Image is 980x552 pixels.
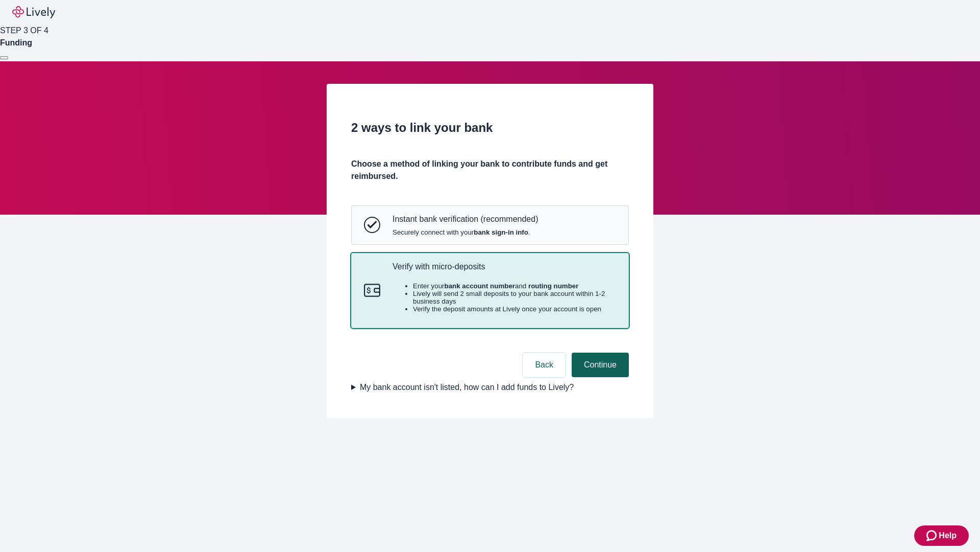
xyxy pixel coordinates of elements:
p: Verify with micro-deposits [393,262,616,271]
span: Help [939,530,957,542]
summary: My bank account isn't listed, how can I add funds to Lively? [351,381,629,394]
button: Zendesk support iconHelp [914,525,969,546]
li: Enter your and [413,282,616,290]
p: Instant bank verification (recommended) [393,214,538,224]
h4: Choose a method of linking your bank to contribute funds and get reimbursed. [351,158,629,182]
button: Back [523,353,566,377]
h2: 2 ways to link your bank [351,119,629,137]
li: Verify the deposit amounts at Lively once your account is open [413,305,616,313]
span: Securely connect with your . [393,228,538,236]
li: Lively will send 2 small deposits to your bank account within 1-2 business days [413,290,616,305]
strong: routing number [528,282,578,290]
button: Micro-depositsVerify with micro-depositsEnter yourbank account numberand routing numberLively wil... [352,254,628,328]
img: Lively [12,6,55,18]
strong: bank sign-in info [474,228,528,236]
svg: Zendesk support icon [926,530,939,542]
button: Instant bank verificationInstant bank verification (recommended)Securely connect with yourbank si... [352,206,628,244]
button: Continue [572,353,629,377]
strong: bank account number [445,282,516,290]
svg: Instant bank verification [364,217,380,233]
svg: Micro-deposits [364,282,380,298]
